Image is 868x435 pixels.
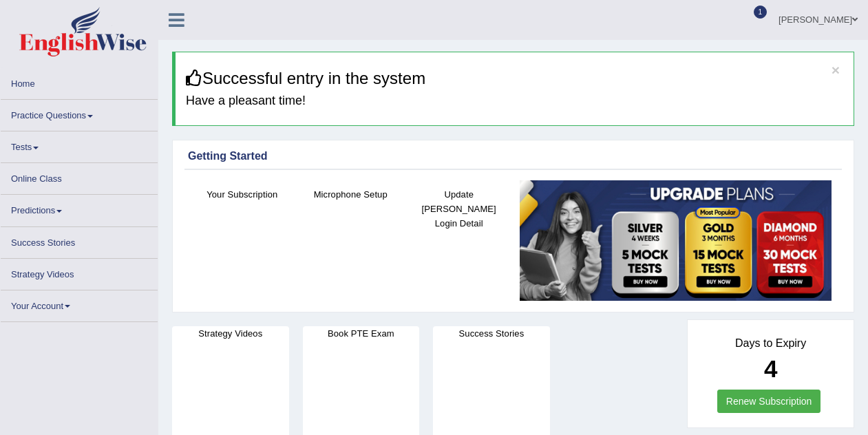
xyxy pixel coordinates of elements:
[764,355,777,382] b: 4
[186,70,843,87] h3: Successful entry in the system
[303,326,420,341] h4: Book PTE Exam
[717,390,821,413] a: Renew Subscription
[520,180,832,301] img: small5.jpg
[195,187,289,202] h4: Your Subscription
[1,227,158,254] a: Success Stories
[754,6,768,19] span: 1
[1,290,158,317] a: Your Account
[303,187,397,202] h4: Microphone Setup
[186,94,843,108] h4: Have a pleasant time!
[1,259,158,286] a: Strategy Videos
[433,326,550,341] h4: Success Stories
[832,63,840,77] button: ×
[1,131,158,158] a: Tests
[1,195,158,222] a: Predictions
[412,187,506,231] h4: Update [PERSON_NAME] Login Detail
[172,326,289,341] h4: Strategy Videos
[1,163,158,190] a: Online Class
[1,100,158,127] a: Practice Questions
[188,148,838,165] div: Getting Started
[703,337,838,350] h4: Days to Expiry
[1,68,158,95] a: Home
